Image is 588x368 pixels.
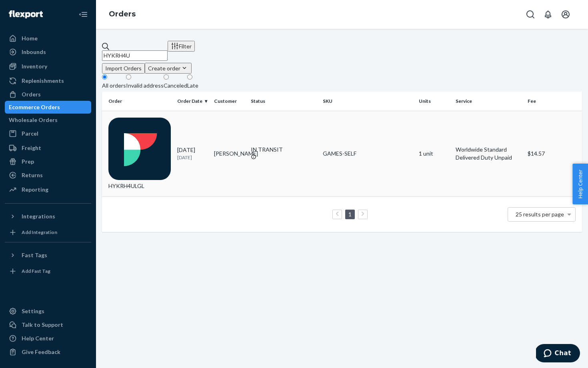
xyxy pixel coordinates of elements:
[5,114,91,126] a: Wholesale Orders
[5,318,91,331] button: Talk to Support
[22,158,34,166] div: Prep
[5,101,91,114] a: Ecommerce Orders
[22,48,46,56] div: Inbounds
[22,307,44,315] div: Settings
[5,249,91,262] button: Fast Tags
[5,46,91,58] a: Inbounds
[187,82,198,90] div: Late
[102,74,107,80] input: All orders
[9,10,43,18] img: Flexport logo
[5,183,91,196] a: Reporting
[211,111,248,196] td: [PERSON_NAME]
[102,82,126,90] div: All orders
[22,62,47,70] div: Inventory
[5,226,91,239] a: Add Integration
[22,268,50,274] div: Add Fast Tag
[168,41,195,52] button: Filter
[214,98,244,104] div: Customer
[102,63,145,74] button: Import Orders
[22,321,63,329] div: Talk to Support
[145,63,192,74] button: Create order
[536,344,580,364] iframe: Opens a widget where you can chat to one of our agents
[187,74,192,80] input: Late
[416,111,452,196] td: 1 unit
[177,154,208,161] p: [DATE]
[22,334,54,342] div: Help Center
[174,92,211,111] th: Order Date
[22,348,60,356] div: Give Feedback
[248,92,320,111] th: Status
[164,74,169,80] input: Canceled
[347,211,353,218] a: Page 1 is your current page
[5,305,91,318] a: Settings
[102,3,142,26] ol: breadcrumbs
[540,6,556,22] button: Open notifications
[558,6,574,22] button: Open account menu
[171,42,192,50] div: Filter
[524,92,582,111] th: Fee
[320,92,416,111] th: SKU
[5,32,91,45] a: Home
[22,212,55,220] div: Integrations
[5,210,91,223] button: Integrations
[164,82,187,90] div: Canceled
[416,92,452,111] th: Units
[5,74,91,87] a: Replenishments
[9,103,60,111] div: Ecommerce Orders
[102,92,174,111] th: Order
[22,171,43,179] div: Returns
[5,88,91,101] a: Orders
[5,60,91,73] a: Inventory
[108,118,171,190] div: HYKRH4ULGL
[522,6,538,22] button: Open Search Box
[22,34,38,42] div: Home
[5,346,91,358] button: Give Feedback
[126,82,164,90] div: Invalid address
[456,146,521,162] p: Worldwide Standard Delivered Duty Unpaid
[5,332,91,345] a: Help Center
[148,64,188,72] div: Create order
[126,74,131,80] input: Invalid address
[516,211,564,218] span: 25 results per page
[5,155,91,168] a: Prep
[452,92,524,111] th: Service
[251,146,316,154] div: IN TRANSIT
[323,150,412,158] div: GAMES-SELF
[22,130,38,138] div: Parcel
[109,10,136,18] a: Orders
[5,265,91,278] a: Add Fast Tag
[5,142,91,154] a: Freight
[22,144,41,152] div: Freight
[5,127,91,140] a: Parcel
[22,251,47,259] div: Fast Tags
[572,164,588,204] button: Help Center
[5,169,91,182] a: Returns
[22,186,48,194] div: Reporting
[22,90,41,98] div: Orders
[75,6,91,22] button: Close Navigation
[9,116,58,124] div: Wholesale Orders
[177,146,208,161] div: [DATE]
[22,229,57,236] div: Add Integration
[102,50,168,61] input: Search orders
[22,77,64,85] div: Replenishments
[524,111,582,196] td: $14.57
